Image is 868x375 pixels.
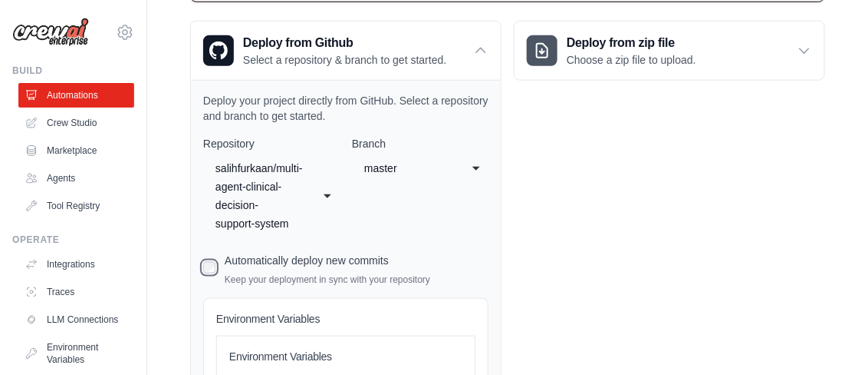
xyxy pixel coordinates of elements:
h4: Environment Variables [216,311,475,327]
a: Marketplace [18,138,134,163]
label: Automatically deploy new commits [225,254,389,267]
p: Deploy your project directly from GitHub. Select a repository and branch to get started. [203,93,488,124]
a: Environment Variables [18,335,134,372]
div: salihfurkaan/multi-agent-clinical-decision-support-system [215,159,297,233]
div: Sohbet Aracı [791,301,868,375]
label: Repository [203,136,340,151]
a: Agents [18,166,134,191]
p: Choose a zip file to upload. [567,52,696,68]
img: Logo [12,18,89,47]
div: Build [12,65,134,77]
a: Integrations [18,252,134,277]
div: master [364,159,446,178]
iframe: Chat Widget [791,301,868,375]
a: Tool Registry [18,194,134,218]
a: Traces [18,280,134,304]
h3: Deploy from zip file [567,34,696,52]
a: Automations [18,83,134,108]
p: Select a repository & branch to get started. [243,52,446,68]
div: Operate [12,234,134,246]
label: Branch [352,136,488,151]
p: Keep your deployment in sync with your repository [225,274,430,286]
h3: Deploy from Github [243,34,446,52]
a: Crew Studio [18,111,134,135]
h3: Environment Variables [229,349,462,364]
a: LLM Connections [18,307,134,332]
